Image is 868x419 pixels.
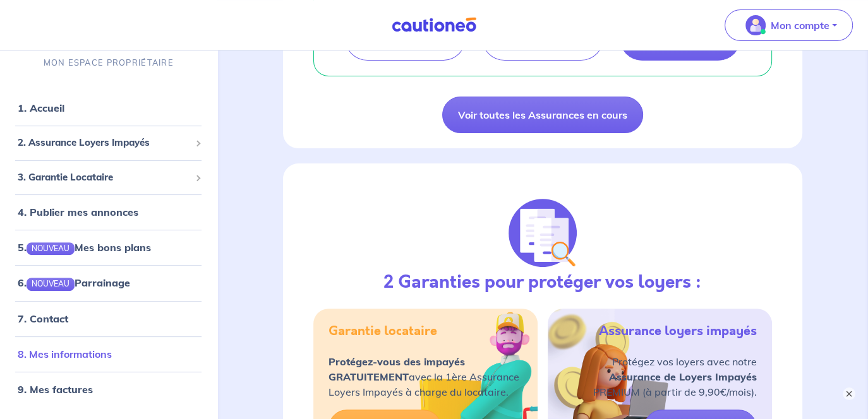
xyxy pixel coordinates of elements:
[843,387,855,400] button: ×
[18,102,64,115] a: 1. Accueil
[5,306,212,331] div: 7. Contact
[383,272,701,293] h3: 2 Garanties pour protéger vos loyers :
[442,97,643,133] a: Voir toutes les Assurances en cours
[18,242,151,254] a: 5.NOUVEAUMes bons plans
[329,354,519,399] p: avec la 1ère Assurance Loyers Impayés à charge du locataire.
[44,57,174,69] p: MON ESPACE PROPRIÉTAIRE
[725,9,853,41] button: illu_account_valid_menu.svgMon compte
[745,15,766,35] img: illu_account_valid_menu.svg
[329,355,465,383] strong: Protégez-vous des impayés GRATUITEMENT
[593,354,757,399] p: Protégez vos loyers avec notre PREMIUM (à partir de 9,90€/mois).
[771,18,829,33] p: Mon compte
[18,206,138,219] a: 4. Publier mes annonces
[5,235,212,261] div: 5.NOUVEAUMes bons plans
[18,312,68,325] a: 7. Contact
[599,324,757,339] h5: Assurance loyers impayés
[5,165,212,190] div: 3. Garantie Locataire
[5,341,212,367] div: 8. Mes informations
[18,277,130,290] a: 6.NOUVEAUParrainage
[387,17,481,33] img: Cautioneo
[5,131,212,156] div: 2. Assurance Loyers Impayés
[5,200,212,225] div: 4. Publier mes annonces
[5,271,212,296] div: 6.NOUVEAUParrainage
[18,170,190,185] span: 3. Garantie Locataire
[509,199,577,267] img: justif-loupe
[329,324,437,339] h5: Garantie locataire
[5,96,212,121] div: 1. Accueil
[18,348,112,360] a: 8. Mes informations
[18,136,190,151] span: 2. Assurance Loyers Impayés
